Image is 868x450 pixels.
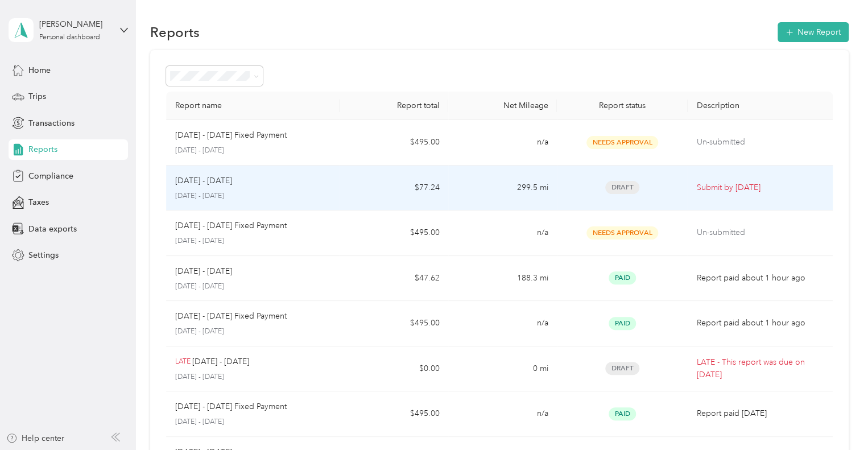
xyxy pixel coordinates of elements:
[697,407,824,420] p: Report paid [DATE]
[175,401,287,413] p: [DATE] - [DATE] Fixed Payment
[340,210,448,256] td: $495.00
[175,417,331,427] p: [DATE] - [DATE]
[448,120,557,166] td: n/a
[697,226,824,239] p: Un-submitted
[609,317,636,330] span: Paid
[340,391,448,437] td: $495.00
[340,120,448,166] td: $495.00
[175,310,287,323] p: [DATE] - [DATE] Fixed Payment
[448,346,557,392] td: 0 mi
[448,256,557,302] td: 188.3 mi
[28,170,73,182] span: Compliance
[6,432,64,444] button: Help center
[28,143,57,155] span: Reports
[566,101,678,110] div: Report status
[605,362,639,375] span: Draft
[448,166,557,211] td: 299.5 mi
[340,346,448,392] td: $0.00
[697,272,824,284] p: Report paid about 1 hour ago
[340,256,448,302] td: $47.62
[804,386,868,450] iframe: Everlance-gr Chat Button Frame
[28,64,51,76] span: Home
[340,166,448,211] td: $77.24
[697,356,824,381] p: LATE - This report was due on [DATE]
[175,191,331,201] p: [DATE] - [DATE]
[28,117,75,129] span: Transactions
[175,236,331,246] p: [DATE] - [DATE]
[28,196,49,208] span: Taxes
[175,129,287,142] p: [DATE] - [DATE] Fixed Payment
[28,90,46,102] span: Trips
[586,226,658,240] span: Needs Approval
[175,282,331,292] p: [DATE] - [DATE]
[778,22,849,42] button: New Report
[697,136,824,148] p: Un-submitted
[175,372,331,382] p: [DATE] - [DATE]
[192,356,249,368] p: [DATE] - [DATE]
[605,181,639,194] span: Draft
[28,223,77,235] span: Data exports
[175,265,232,278] p: [DATE] - [DATE]
[175,146,331,156] p: [DATE] - [DATE]
[448,92,557,120] th: Net Mileage
[697,317,824,329] p: Report paid about 1 hour ago
[166,92,340,120] th: Report name
[28,249,59,261] span: Settings
[39,34,100,41] div: Personal dashboard
[340,92,448,120] th: Report total
[586,136,658,149] span: Needs Approval
[175,357,191,367] p: LATE
[448,301,557,346] td: n/a
[175,327,331,337] p: [DATE] - [DATE]
[688,92,833,120] th: Description
[609,407,636,420] span: Paid
[697,181,824,194] p: Submit by [DATE]
[150,26,200,38] h1: Reports
[39,18,110,30] div: [PERSON_NAME]
[175,220,287,232] p: [DATE] - [DATE] Fixed Payment
[175,175,232,187] p: [DATE] - [DATE]
[340,301,448,346] td: $495.00
[448,210,557,256] td: n/a
[609,271,636,284] span: Paid
[448,391,557,437] td: n/a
